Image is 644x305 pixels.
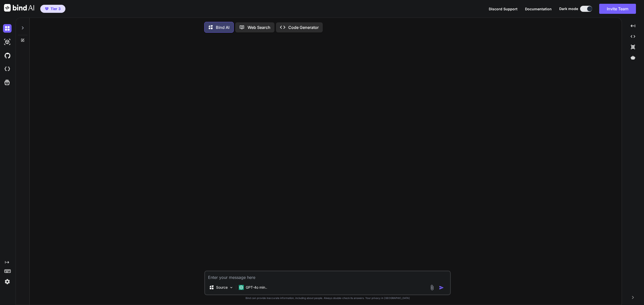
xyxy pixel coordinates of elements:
img: Bind AI [4,4,34,12]
p: Web Search [248,24,270,30]
img: darkAi-studio [3,38,12,46]
img: GPT-4o mini [239,285,244,290]
img: darkChat [3,24,12,33]
p: GPT-4o min.. [246,285,267,290]
img: attachment [429,285,435,290]
p: Bind AI [216,24,229,30]
img: premium [45,7,49,10]
img: Pick Models [229,285,233,290]
p: Code Generator [288,24,319,30]
button: Discord Support [489,6,517,12]
p: Bind can provide inaccurate information, including about people. Always double-check its answers.... [204,296,451,300]
button: Documentation [525,6,552,12]
span: Documentation [525,7,552,11]
button: Invite Team [599,4,636,14]
button: premiumTier 3 [40,5,65,13]
span: Tier 3 [51,6,61,11]
img: icon [439,285,444,290]
img: cloudideIcon [3,65,12,73]
img: settings [3,277,12,286]
span: Dark mode [559,6,578,11]
img: githubDark [3,51,12,60]
p: Source [216,285,228,290]
span: Discord Support [489,7,517,11]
